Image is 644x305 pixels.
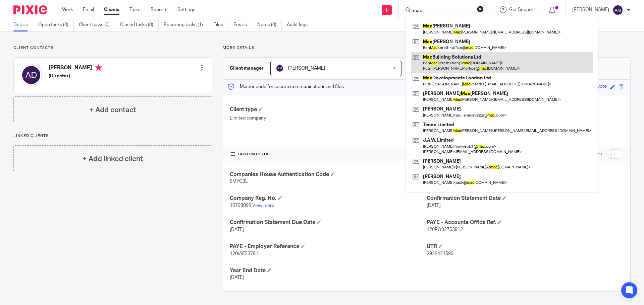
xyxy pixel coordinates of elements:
a: Emails [233,18,252,31]
h4: Confirmation Statement Due Date [230,219,427,226]
span: [DATE] [230,227,244,232]
h4: Client type [230,106,427,113]
a: Details [13,18,33,31]
span: 2928421590 [427,251,453,256]
h4: Year End Date [230,267,427,274]
a: Client tasks (0) [79,18,115,31]
a: Files [213,18,228,31]
h4: Companies House Authentication Code [230,171,427,178]
a: Audit logs [287,18,313,31]
h4: [PERSON_NAME] [49,64,102,73]
img: svg%3E [20,64,42,86]
h4: PAYE - Accounts Office Ref. [427,219,624,226]
h4: Confirmation Statement Date [427,195,624,202]
p: More details [223,45,631,51]
a: Settings [177,6,195,13]
span: [DATE] [230,275,244,280]
img: Pixie [13,5,47,14]
input: Search [412,8,473,14]
a: Recurring tasks (1) [164,18,208,31]
a: Clients [104,6,119,13]
a: Reports [151,6,167,13]
h4: Company Reg. No. [230,195,427,202]
span: 8MYG3L [230,179,248,184]
button: Clear [477,6,484,12]
p: Master code for secure communications and files [228,83,344,90]
i: Primary [95,64,102,71]
span: 120PQ02753912 [427,227,463,232]
a: View more [252,203,274,208]
img: svg%3E [612,5,623,15]
span: 120/AE53791 [230,251,258,256]
h5: (Director) [49,73,102,79]
h3: Client manager [230,65,264,72]
h4: UTR [427,243,624,250]
p: Linked clients [13,133,212,139]
p: Limited company [230,115,427,122]
a: Email [83,6,94,13]
span: Get Support [509,7,535,12]
a: Team [129,6,141,13]
p: Client contacts [13,45,212,51]
span: 10798098 [230,203,251,208]
p: [PERSON_NAME] [572,6,609,13]
a: Closed tasks (0) [120,18,159,31]
img: svg%3E [276,64,284,72]
a: Work [62,6,73,13]
h4: + Add linked client [83,154,143,164]
span: [PERSON_NAME] [288,66,325,71]
span: [DATE] [427,203,441,208]
a: Notes (0) [257,18,282,31]
a: Open tasks (0) [38,18,74,31]
h4: + Add contact [89,105,136,115]
h4: CUSTOM FIELDS [230,152,427,157]
h4: PAYE - Employer Reference [230,243,427,250]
